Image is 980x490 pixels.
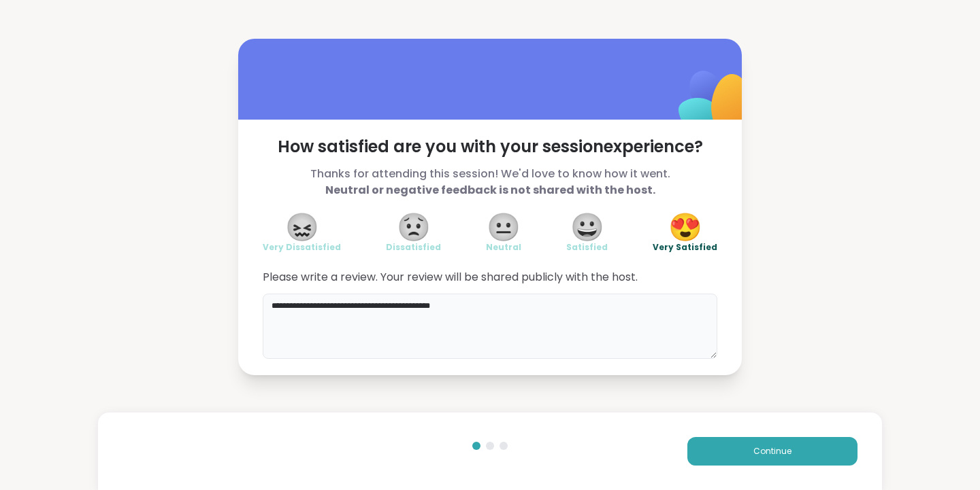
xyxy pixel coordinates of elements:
span: 😐 [487,215,521,239]
b: Neutral or negative feedback is not shared with the host. [325,182,655,198]
span: 😍 [668,215,702,239]
button: Continue [687,437,857,466]
span: Satisfied [566,242,608,253]
span: Dissatisfied [386,242,441,253]
span: Neutral [486,242,521,253]
span: 😟 [397,215,431,239]
img: ShareWell Logomark [647,35,782,171]
span: Continue [753,445,791,457]
span: 😀 [570,215,604,239]
span: Very Dissatisfied [263,242,341,253]
span: Very Satisfied [653,242,717,253]
span: Thanks for attending this session! We'd love to know how it went. [263,166,717,198]
span: Please write a review. Your review will be shared publicly with the host. [263,269,717,285]
span: 😖 [285,215,319,239]
span: How satisfied are you with your session experience? [263,136,717,158]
